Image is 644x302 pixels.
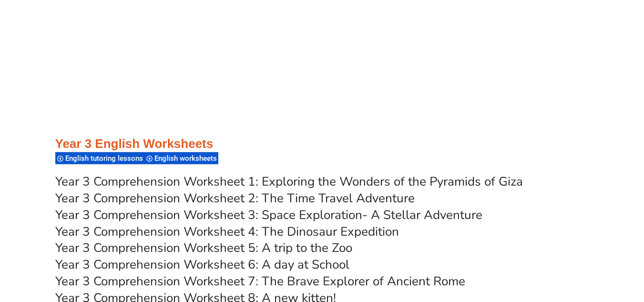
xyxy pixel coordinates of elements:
[55,256,349,273] a: Year 3 Comprehension Worksheet 6: A day at School
[154,154,220,163] span: English worksheets
[485,194,644,302] iframe: Chat Widget
[55,240,352,256] a: Year 3 Comprehension Worksheet 5: A trip to the Zoo
[55,136,589,152] h3: Year 3 English Worksheets
[55,273,465,290] a: Year 3 Comprehension Worksheet 7: The Brave Explorer of Ancient Rome
[55,190,415,207] a: Year 3 Comprehension Worksheet 2: The Time Travel Adventure
[55,223,399,240] a: Year 3 Comprehension Worksheet 4: The Dinosaur Expedition
[55,173,523,190] a: Year 3 Comprehension Worksheet 1: Exploring the Wonders of the Pyramids of Giza
[65,154,146,163] span: English tutoring lessons
[55,152,144,165] div: English tutoring lessons
[144,152,218,165] div: English worksheets
[55,207,482,223] a: Year 3 Comprehension Worksheet 3: Space Exploration- A Stellar Adventure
